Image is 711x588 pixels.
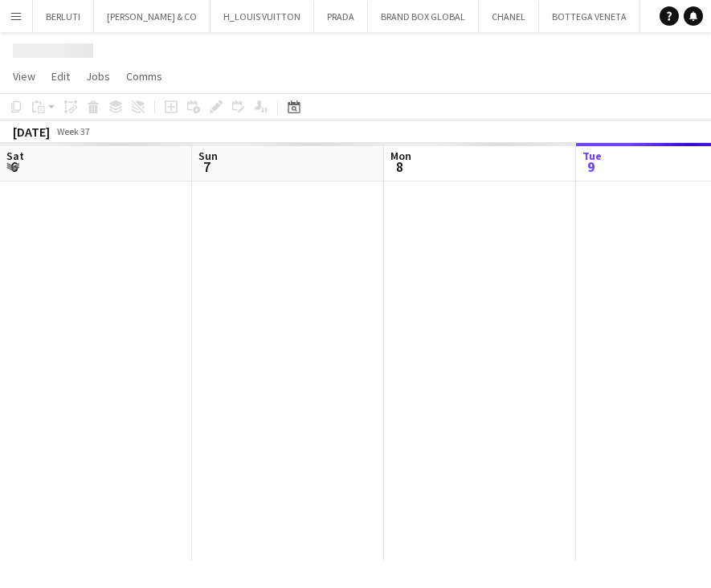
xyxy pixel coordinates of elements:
[210,1,314,32] button: H_LOUIS VUITTON
[33,1,94,32] button: BERLUTI
[314,1,368,32] button: PRADA
[80,66,116,87] a: Jobs
[51,69,70,84] span: Edit
[198,149,218,163] span: Sun
[582,149,602,163] span: Tue
[368,1,479,32] button: BRAND BOX GLOBAL
[45,66,76,87] a: Edit
[388,157,411,176] span: 8
[6,66,42,87] a: View
[126,69,162,84] span: Comms
[120,66,169,87] a: Comms
[13,69,35,84] span: View
[53,125,93,137] span: Week 37
[390,149,411,163] span: Mon
[196,157,218,176] span: 7
[6,149,24,163] span: Sat
[479,1,539,32] button: CHANEL
[94,1,210,32] button: [PERSON_NAME] & CO
[13,124,50,140] div: [DATE]
[539,1,640,32] button: BOTTEGA VENETA
[86,69,110,84] span: Jobs
[4,157,24,176] span: 6
[580,157,602,176] span: 9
